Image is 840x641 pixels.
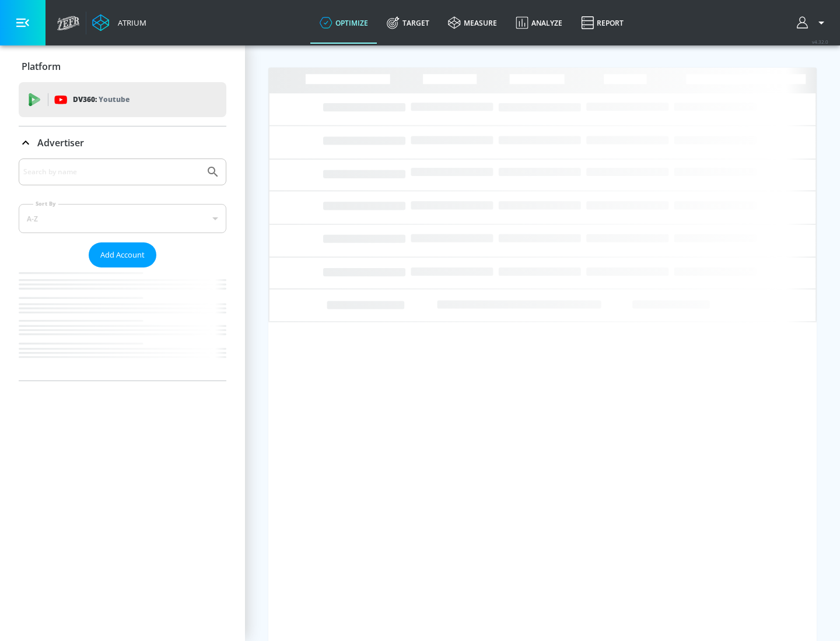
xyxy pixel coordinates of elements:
p: Youtube [99,93,129,105]
div: Platform [19,50,226,83]
a: Target [377,2,439,44]
p: Platform [22,60,61,73]
p: DV360: [73,93,129,106]
a: Atrium [92,14,146,31]
div: DV360: Youtube [19,82,226,117]
label: Sort By [33,200,58,207]
div: Advertiser [19,126,226,159]
a: Analyze [506,2,572,44]
span: Add Account [100,248,145,262]
input: Search by name [23,164,200,179]
span: v 4.32.0 [812,38,828,45]
p: Advertiser [37,136,84,149]
a: measure [439,2,506,44]
nav: list of Advertiser [19,267,226,381]
div: A-Z [19,204,226,233]
div: Advertiser [19,159,226,381]
a: Report [572,2,633,44]
div: Atrium [113,17,146,28]
button: Add Account [89,242,156,267]
a: optimize [310,2,377,44]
